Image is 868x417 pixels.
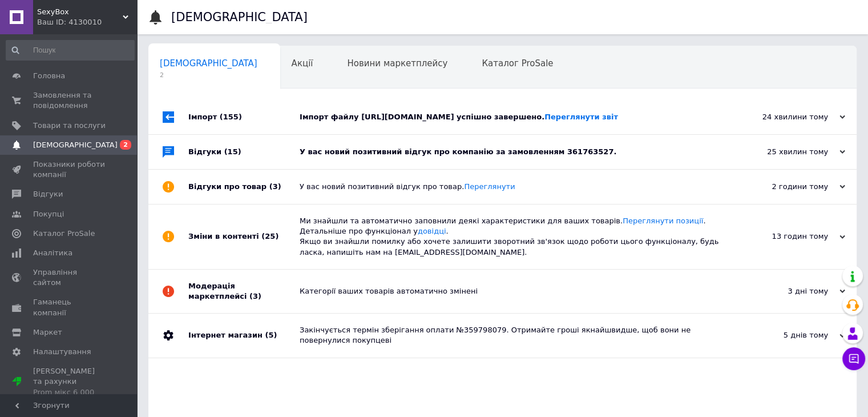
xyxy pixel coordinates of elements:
[269,182,281,191] span: (3)
[731,147,845,157] div: 25 хвилин тому
[188,170,300,204] div: Відгуки про товар
[347,58,447,69] span: Новини маркетплейсу
[261,232,278,240] span: (25)
[33,228,95,239] span: Каталог ProSale
[623,216,703,225] a: Переглянути позиції
[300,286,731,296] div: Категорії ваших товарів автоматично змінені
[220,113,242,121] span: (155)
[6,40,135,61] input: Пошук
[160,71,257,79] span: 2
[33,90,106,111] span: Замовлення та повідомлення
[464,182,515,191] a: Переглянути
[300,216,731,258] div: Ми знайшли та автоматично заповнили деякі характеристики для ваших товарів. . Детальніше про функ...
[265,331,277,339] span: (5)
[418,227,446,235] a: довідці
[188,205,300,269] div: Зміни в контенті
[33,140,118,150] span: [DEMOGRAPHIC_DATA]
[33,159,106,180] span: Показники роботи компанії
[731,112,845,122] div: 24 хвилини тому
[292,58,313,69] span: Акції
[37,17,137,27] div: Ваш ID: 4130010
[33,209,64,219] span: Покупці
[300,182,731,192] div: У вас новий позитивний відгук про товар.
[160,58,257,69] span: [DEMOGRAPHIC_DATA]
[188,314,300,357] div: Інтернет магазин
[120,140,131,150] span: 2
[731,182,845,192] div: 2 години тому
[33,327,62,338] span: Маркет
[171,10,308,24] h1: [DEMOGRAPHIC_DATA]
[300,112,731,122] div: Імпорт файлу [URL][DOMAIN_NAME] успішно завершено.
[33,189,63,199] span: Відгуки
[224,147,241,156] span: (15)
[188,135,300,169] div: Відгуки
[33,297,106,318] span: Гаманець компанії
[33,71,65,81] span: Головна
[731,330,845,340] div: 5 днів тому
[33,248,72,258] span: Аналітика
[188,270,300,313] div: Модерація маркетплейсі
[544,113,618,121] a: Переглянути звіт
[37,7,123,17] span: SexyBox
[33,366,106,398] span: [PERSON_NAME] та рахунки
[33,387,106,398] div: Prom мікс 6 000
[731,231,845,242] div: 13 годин тому
[33,267,106,288] span: Управління сайтом
[731,286,845,296] div: 3 дні тому
[33,347,91,357] span: Налаштування
[300,147,731,157] div: У вас новий позитивний відгук про компанію за замовленням 361763527.
[842,347,865,370] button: Чат з покупцем
[188,100,300,134] div: Імпорт
[33,121,106,131] span: Товари та послуги
[300,325,731,346] div: Закінчується термін зберігання оплати №359798079. Отримайте гроші якнайшвидше, щоб вони не поверн...
[482,58,553,69] span: Каталог ProSale
[249,292,261,300] span: (3)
